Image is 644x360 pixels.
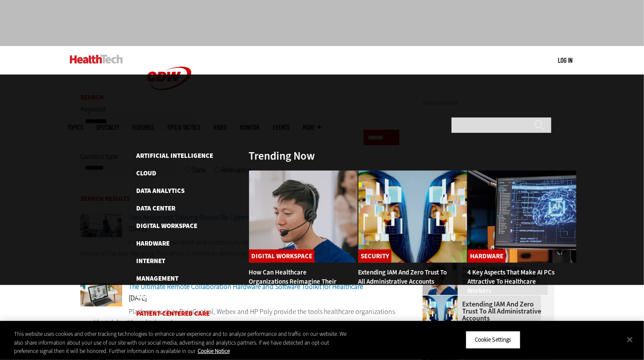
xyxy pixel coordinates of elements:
div: This website uses cookies and other tracking technologies to enhance user experience and to analy... [14,330,354,356]
div: User menu [558,56,572,65]
p: Platforms such as RingCentral, Webex and HP Poly provide the tools healthcare organizations need ... [80,306,399,328]
a: Artificial Intelligence [136,151,213,160]
a: Hardware [136,239,170,248]
img: Home [136,46,202,111]
a: Cloud [136,169,156,178]
a: How Can Healthcare Organizations Reimagine Their Contact Centers? [249,268,336,295]
img: patient on laptap doing a telehealth call with doctor [80,283,122,307]
a: Security [358,250,391,263]
a: Patient-Centered Care [136,309,210,318]
a: Hardware [468,250,506,263]
a: Log in [558,56,572,64]
a: Internet [136,257,165,265]
a: Digital Workspace [249,250,315,263]
button: Close [620,330,640,349]
img: Healthcare contact center [249,170,358,263]
a: Management [136,274,178,283]
img: Home [70,55,123,64]
a: Extending IAM and Zero Trust to All Administrative Accounts [358,268,447,286]
a: The Ultimate Remote Collaboration Hardware and Software Toolkit for Healthcare [129,282,363,291]
img: Desktop monitor with brain AI concept [467,170,577,263]
h3: Trending Now [249,150,315,161]
button: Cookie Settings [466,331,521,349]
a: Networking [136,292,176,300]
a: More information about your privacy [198,347,230,355]
a: 4 Key Aspects That Make AI PCs Attractive to Healthcare Workers [467,268,554,295]
a: Digital Workspace [136,221,197,230]
img: abstract image of woman with pixelated face [358,170,467,263]
a: Data Center [136,204,175,213]
a: Data Analytics [136,186,185,195]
